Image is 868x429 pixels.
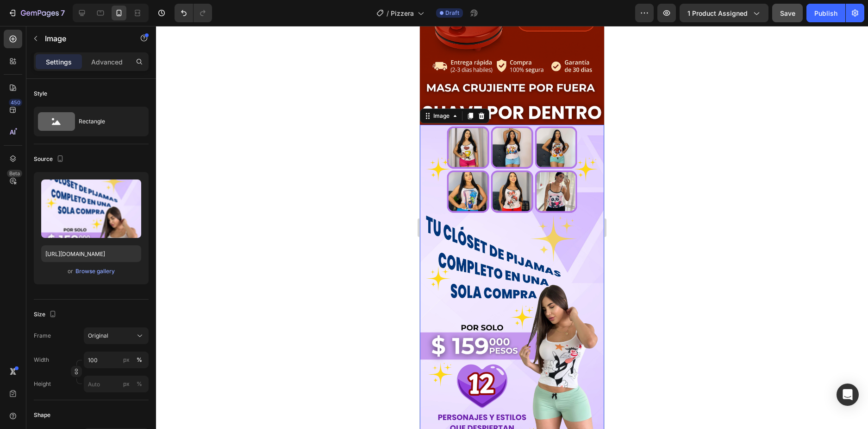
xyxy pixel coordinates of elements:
[137,380,142,388] div: %
[9,99,22,106] div: 450
[420,26,604,429] iframe: Design area
[814,8,837,18] div: Publish
[121,378,132,390] button: %
[84,376,149,392] input: px%
[91,57,123,67] p: Advanced
[680,4,768,22] button: 1 product assigned
[387,8,389,18] span: /
[46,57,72,67] p: Settings
[75,267,115,275] div: Browse gallery
[61,7,65,19] p: 7
[780,9,795,17] span: Save
[34,380,51,388] label: Height
[68,266,73,277] span: or
[45,33,124,44] p: Image
[391,8,414,18] span: Pizzera
[41,245,141,262] input: https://example.com/image.jpg
[4,4,69,22] button: 7
[84,352,149,368] input: px%
[121,354,132,365] button: %
[7,170,22,177] div: Beta
[84,327,149,344] button: Original
[687,8,748,18] span: 1 product assigned
[34,332,51,340] label: Frame
[123,380,130,388] div: px
[175,4,212,22] div: Undo/Redo
[837,384,859,406] div: Open Intercom Messenger
[34,308,58,321] div: Size
[772,4,803,22] button: Save
[34,90,47,98] div: Style
[34,153,66,166] div: Source
[445,9,459,17] span: Draft
[134,378,145,390] button: px
[88,332,108,340] span: Original
[806,4,845,22] button: Publish
[34,411,50,419] div: Shape
[75,267,115,276] button: Browse gallery
[34,356,49,364] label: Width
[134,354,145,365] button: px
[137,356,142,364] div: %
[41,179,141,238] img: preview-image
[123,356,130,364] div: px
[79,111,135,132] div: Rectangle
